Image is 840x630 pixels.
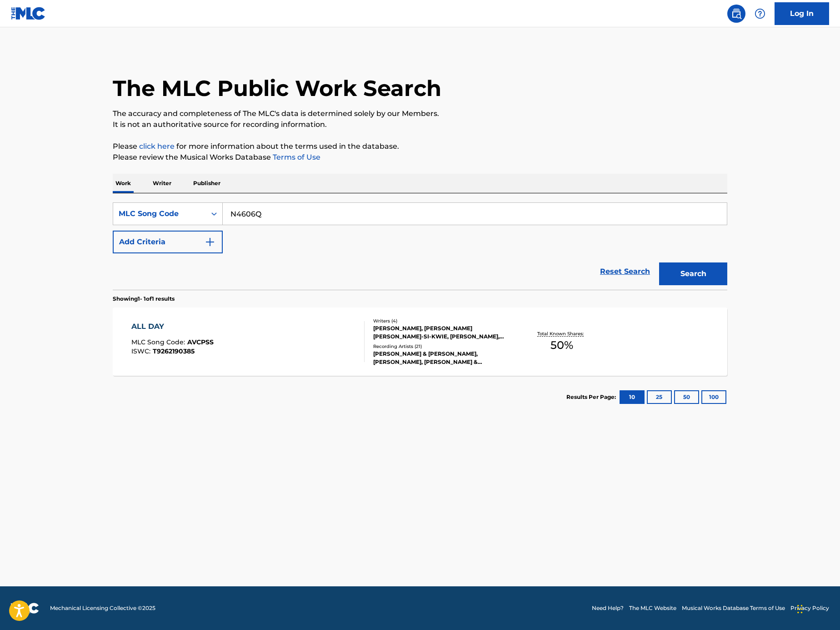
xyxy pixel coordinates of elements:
[592,604,624,612] a: Need Help?
[187,338,214,346] span: AVCPSS
[797,595,803,623] div: Drag
[190,174,223,193] p: Publisher
[620,390,645,404] button: 10
[113,174,134,193] p: Work
[139,142,175,151] a: click here
[647,390,672,404] button: 25
[271,153,320,161] a: Terms of Use
[113,75,441,102] h1: The MLC Public Work Search
[566,393,618,401] p: Results Per Page:
[537,330,586,337] p: Total Known Shares:
[131,321,214,332] div: ALL DAY
[131,347,153,355] span: ISWC :
[595,262,655,282] a: Reset Search
[119,208,200,219] div: MLC Song Code
[790,604,829,612] a: Privacy Policy
[373,318,510,324] div: Writers ( 4 )
[113,231,223,253] button: Add Criteria
[373,343,510,350] div: Recording Artists ( 21 )
[131,338,187,346] span: MLC Song Code :
[113,141,727,152] p: Please for more information about the terms used in the database.
[113,119,727,130] p: It is not an authoritative source for recording information.
[701,390,726,404] button: 100
[113,152,727,163] p: Please review the Musical Works Database
[150,174,174,193] p: Writer
[373,350,510,366] div: [PERSON_NAME] & [PERSON_NAME], [PERSON_NAME], [PERSON_NAME] & [PERSON_NAME], [PERSON_NAME] & [PER...
[373,324,510,341] div: [PERSON_NAME], [PERSON_NAME] [PERSON_NAME]-SI-KWIE, [PERSON_NAME], [PERSON_NAME]
[153,347,195,355] span: T9262190385
[11,7,46,20] img: MLC Logo
[550,337,573,353] span: 50 %
[113,295,175,303] p: Showing 1 - 1 of 1 results
[113,307,727,376] a: ALL DAYMLC Song Code:AVCPSSISWC:T9262190385Writers (4)[PERSON_NAME], [PERSON_NAME] [PERSON_NAME]-...
[113,202,727,290] form: Search Form
[755,8,765,19] img: help
[629,604,676,612] a: The MLC Website
[682,604,785,612] a: Musical Works Database Terms of Use
[751,5,769,23] div: Help
[205,237,215,247] img: 9d2ae6d4665cec9f34b9.svg
[775,2,829,25] a: Log In
[50,604,155,612] span: Mechanical Licensing Collective © 2025
[674,390,699,404] button: 50
[795,586,840,630] iframe: Chat Widget
[113,108,727,119] p: The accuracy and completeness of The MLC's data is determined solely by our Members.
[727,5,745,23] a: Public Search
[659,262,727,285] button: Search
[731,8,742,19] img: search
[11,603,39,614] img: logo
